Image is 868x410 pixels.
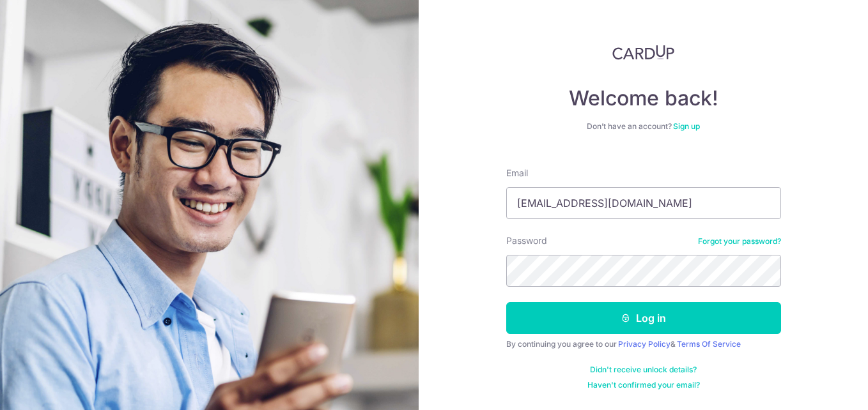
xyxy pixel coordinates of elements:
img: CardUp Logo [612,45,675,60]
label: Email [506,167,528,179]
div: By continuing you agree to our & [506,339,781,349]
input: Enter your Email [506,187,781,219]
a: Forgot your password? [698,236,781,247]
a: Haven't confirmed your email? [587,380,700,390]
button: Log in [506,302,781,334]
div: Don’t have an account? [506,121,781,132]
h4: Welcome back! [506,86,781,111]
a: Didn't receive unlock details? [590,365,697,375]
a: Sign up [673,121,700,131]
a: Privacy Policy [618,339,670,349]
a: Terms Of Service [677,339,741,349]
label: Password [506,234,547,247]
